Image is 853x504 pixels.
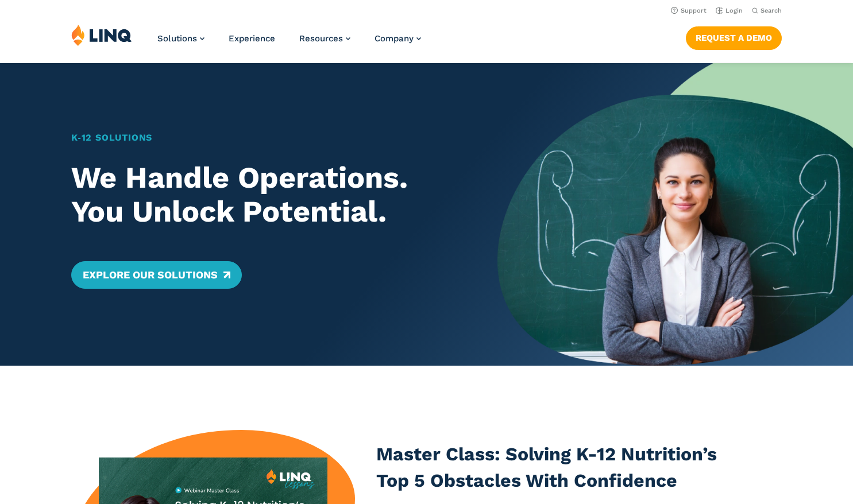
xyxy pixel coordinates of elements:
[157,33,197,44] span: Solutions
[299,33,343,44] span: Resources
[71,261,242,289] a: Explore Our Solutions
[229,33,275,44] a: Experience
[71,161,463,230] h2: We Handle Operations. You Unlock Potential.
[671,7,707,14] a: Support
[71,24,132,46] img: LINQ | K‑12 Software
[71,131,463,145] h1: K‑12 Solutions
[375,33,414,44] span: Company
[497,63,853,366] img: Home Banner
[157,24,421,62] nav: Primary Navigation
[375,33,421,44] a: Company
[716,7,743,14] a: Login
[376,441,721,494] h3: Master Class: Solving K-12 Nutrition’s Top 5 Obstacles With Confidence
[157,33,204,44] a: Solutions
[761,7,782,14] span: Search
[299,33,350,44] a: Resources
[686,26,782,49] a: Request a Demo
[686,24,782,49] nav: Button Navigation
[752,6,782,15] button: Open Search Bar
